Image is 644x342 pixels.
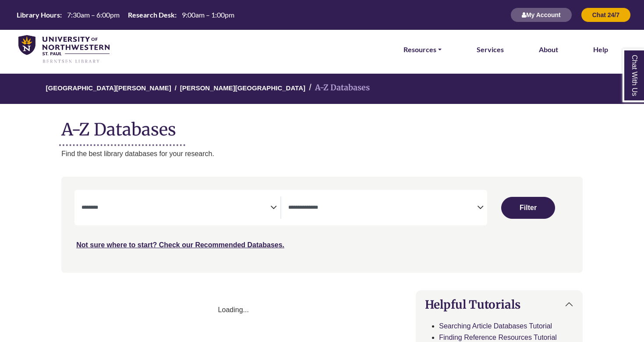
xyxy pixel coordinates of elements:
table: Hours Today [13,10,238,18]
a: Chat 24/7 [581,11,631,18]
div: Loading... [61,304,405,316]
nav: Search filters [61,177,583,272]
img: library_home [18,35,110,64]
a: Not sure where to start? Check our Recommended Databases. [76,241,284,249]
textarea: Filter [288,205,477,212]
button: Chat 24/7 [581,7,631,22]
a: [PERSON_NAME][GEOGRAPHIC_DATA] [180,83,305,92]
a: Finding Reference Resources Tutorial [439,334,557,341]
h1: A-Z Databases [61,113,583,139]
textarea: Filter [81,205,270,212]
a: [GEOGRAPHIC_DATA][PERSON_NAME] [46,83,171,92]
nav: breadcrumb [61,74,583,104]
a: Searching Article Databases Tutorial [439,322,552,330]
p: Find the best library databases for your research. [61,148,583,160]
a: Hours Today [13,10,238,20]
button: Helpful Tutorials [416,291,582,318]
a: Resources [403,44,442,55]
span: 9:00am – 1:00pm [182,11,234,19]
li: A-Z Databases [305,82,370,94]
a: My Account [510,11,572,18]
th: Research Desk: [124,10,177,19]
span: 7:30am – 6:00pm [67,11,120,19]
button: My Account [510,7,572,22]
a: Services [477,44,504,55]
a: Help [593,44,608,55]
a: About [539,44,558,55]
button: Submit for Search Results [501,197,555,219]
th: Library Hours: [13,10,62,19]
